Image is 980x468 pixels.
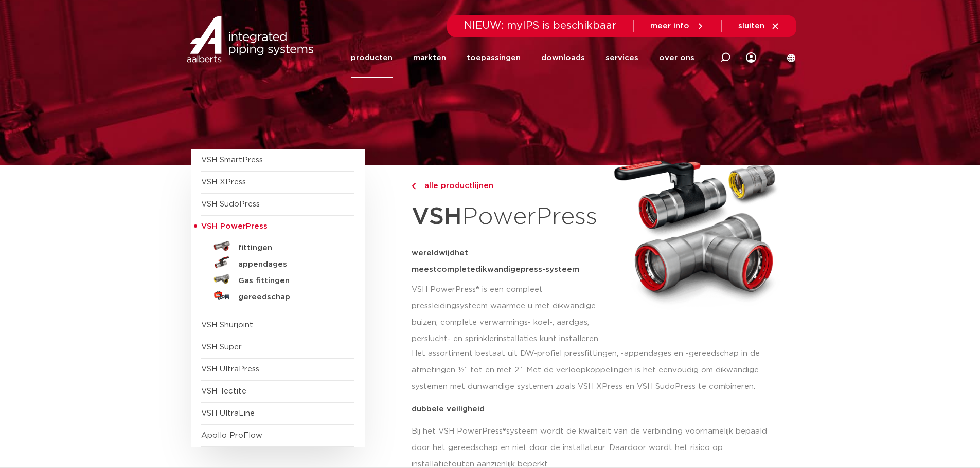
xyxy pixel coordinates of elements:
[412,197,604,237] h1: PowerPress
[412,205,462,229] strong: VSH
[418,182,493,190] span: alle productlijnen
[201,178,246,186] a: VSH XPress
[201,343,242,351] a: VSH Super
[467,38,521,78] a: toepassingen
[201,200,260,208] a: VSH SudoPress
[201,254,354,271] a: appendages
[475,266,521,273] span: dikwandige
[201,432,262,439] a: Apollo ProFlow
[412,249,455,257] span: wereldwijd
[201,321,253,329] a: VSH Shurjoint
[201,222,268,230] span: VSH PowerPress
[605,38,638,78] a: services
[412,427,767,468] span: systeem wordt de kwaliteit van de verbinding voornamelijk bepaald door het gereedschap en niet do...
[412,183,416,190] img: chevron-right.svg
[521,266,579,273] span: press-systeem
[238,260,340,269] h5: appendages
[412,249,468,273] span: het meest
[238,244,340,253] h5: fittingen
[541,38,585,78] a: downloads
[412,405,783,413] p: dubbele veiligheid
[738,22,780,31] a: sluiten
[201,238,354,254] a: fittingen
[201,156,263,164] a: VSH SmartPress
[413,38,446,78] a: markten
[464,21,617,31] span: NIEUW: myIPS is beschikbaar
[238,276,340,286] h5: Gas fittingen
[201,365,259,373] a: VSH UltraPress
[201,287,354,304] a: gereedschap
[238,293,340,302] h5: gereedschap
[412,427,503,435] span: Bij het VSH PowerPress
[738,22,764,30] span: sluiten
[201,409,255,417] a: VSH UltraLine
[503,427,506,435] span: ®
[437,266,475,273] span: complete
[650,22,705,31] a: meer info
[650,22,689,30] span: meer info
[659,38,694,78] a: over ons
[351,38,694,78] nav: Menu
[351,38,393,78] a: producten
[412,282,604,347] p: VSH PowerPress® is een compleet pressleidingsysteem waarmee u met dikwandige buizen, complete ver...
[412,346,783,395] p: Het assortiment bestaat uit DW-profiel pressfittingen, -appendages en -gereedschap in de afmeting...
[201,271,354,287] a: Gas fittingen
[412,180,604,192] a: alle productlijnen
[201,387,246,395] a: VSH Tectite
